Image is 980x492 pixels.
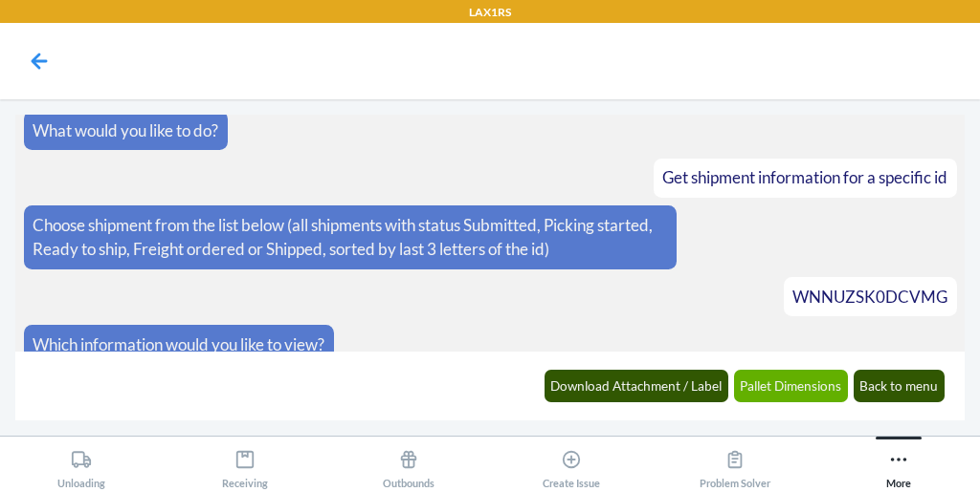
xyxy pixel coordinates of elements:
div: Create Issue [543,441,600,489]
button: Pallet Dimensions [734,370,849,402]
p: LAX1RS [469,4,511,21]
div: Problem Solver [700,441,770,489]
p: Which information would you like to view? [33,332,324,357]
button: Back to menu [854,370,946,402]
button: Receiving [164,437,327,489]
p: Choose shipment from the list below (all shipments with status Submitted, Picking started, Ready ... [33,213,668,262]
div: More [886,441,911,489]
span: WNNUZSK0DCVMG [792,287,947,307]
p: What would you like to do? [33,118,218,143]
button: Download Attachment / Label [545,370,729,402]
div: Unloading [57,441,105,489]
button: More [816,437,980,489]
span: Get shipment information for a specific id [662,167,947,187]
div: Outbounds [383,441,434,489]
div: Receiving [222,441,268,489]
button: Problem Solver [654,437,817,489]
button: Create Issue [490,437,654,489]
button: Outbounds [326,437,490,489]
